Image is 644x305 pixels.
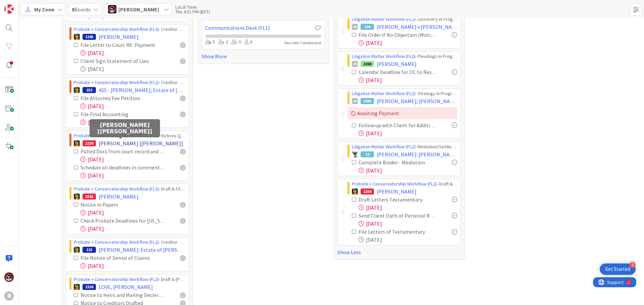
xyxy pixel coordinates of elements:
[80,291,165,299] div: Notice to Heirs and Mailing Decleration Drafted
[74,140,80,146] img: MR
[377,60,417,68] span: [PERSON_NAME]
[74,239,185,246] div: › Creditor Claims Resolution In Progress
[352,143,457,150] div: › Mediation/Settlement in Progress
[377,23,457,31] span: [PERSON_NAME] v [PERSON_NAME]
[245,39,252,46] div: 0
[352,151,358,157] img: NC
[359,76,457,84] div: [DATE]
[74,26,159,32] a: Probate + Conservatorship Workflow (FL2)
[352,181,437,187] a: Probate + Conservatorship Workflow (FL2)
[74,79,159,85] a: Probate + Conservatorship Workflow (FL2)
[284,40,321,46] div: Your role: Collaborator
[80,110,152,118] div: File Final Accounting
[361,24,374,30] div: 104
[99,283,153,291] span: LOVE, [PERSON_NAME]
[99,86,185,94] span: 425 - [PERSON_NAME]; Estate of [PERSON_NAME]
[83,87,96,93] div: 253
[80,217,165,225] div: Check Probate Deadlines for [US_STATE]
[83,284,96,290] div: 2326
[35,3,37,8] div: 1
[352,90,457,97] div: › Strategy In Progress
[361,98,374,104] div: 2688
[352,90,415,96] a: Litigation Matter Workflow (FL2)
[14,1,31,9] span: Support
[377,150,457,158] span: [PERSON_NAME]: [PERSON_NAME]
[377,97,457,105] span: [PERSON_NAME]; [PERSON_NAME]
[83,194,96,200] div: 1541
[352,53,415,59] a: Litigation Matter Workflow (FL2)
[175,5,210,9] div: Local Time:
[118,5,159,13] span: [PERSON_NAME]
[34,5,54,13] span: My Zone
[80,57,162,65] div: Client Sign Statement of Lieu
[80,94,157,102] div: File Attorney Fee Petition
[99,139,183,147] span: [PERSON_NAME] [[PERSON_NAME]]
[74,276,185,283] div: › Draft & [PERSON_NAME] Notices & Publication
[359,204,457,212] div: [DATE]
[80,65,185,73] div: [DATE]
[352,61,358,67] div: JM
[352,144,415,150] a: Litigation Matter Workflow (FL2)
[80,41,165,49] div: File Letter to Court RE: Payment
[359,31,437,39] div: File Order if No Objection (Motion to Continue Hearing)
[352,16,415,22] a: Litigation Matter Workflow (FL2)
[218,39,228,46] div: 2
[359,166,457,174] div: [DATE]
[80,49,185,57] div: [DATE]
[74,26,185,33] div: › Creditor Claim Waiting Period
[80,201,146,209] div: Notice in Papers
[337,248,461,256] a: Show Less
[630,262,636,268] div: 2
[205,24,314,32] a: Communications Desk (FL1)
[80,254,162,262] div: File Notice of Denial of Claims
[80,209,185,217] div: [DATE]
[359,158,436,166] div: Complete Binder - Mediation
[359,196,435,204] div: Draft Letters Testamentary
[74,185,185,193] div: › Draft & File Petition
[605,266,630,273] div: Get Started
[74,87,80,93] img: MR
[347,107,457,119] div: Awaiting Payment
[359,220,457,228] div: [DATE]
[600,263,636,275] div: Open Get Started checklist, remaining modules: 2
[72,5,91,13] span: Boards
[361,188,374,195] div: 1334
[83,34,96,40] div: 1245
[92,122,157,135] h5: [PERSON_NAME] [[PERSON_NAME]]
[80,118,185,126] div: [DATE]
[361,61,374,67] div: 2260
[74,133,159,139] a: Probate + Conservatorship Workflow (FL2)
[108,5,116,13] img: JS
[359,68,437,76] div: Calendar Deadline for OC to Respond to Mediation Demand Letter
[352,188,358,195] img: MR
[83,247,96,253] div: 115
[99,193,139,201] span: [PERSON_NAME]
[359,121,437,129] div: Follow up with Client for Additional Documents (Any Medical, Contract for Services., Investigativ...
[80,262,185,270] div: [DATE]
[80,102,185,110] div: [DATE]
[352,24,358,30] div: JM
[359,236,457,244] div: [DATE]
[74,132,185,139] div: › Notices Queue
[80,147,165,155] div: Pulled Docs from court record and saved to file
[74,186,159,192] a: Probate + Conservatorship Workflow (FL2)
[352,53,457,60] div: › Pleadings In Progress
[4,273,14,282] img: JS
[4,4,14,14] img: Visit kanbanzone.com
[231,39,241,46] div: 0
[74,284,80,290] img: MR
[202,52,325,60] a: Show More
[80,163,165,171] div: Schedule all deadlines in comment and Deadline Checklist [move to P4 Notice Quene]
[74,239,159,245] a: Probate + Conservatorship Workflow (FL2)
[352,16,457,23] div: › Discovery In Progress
[99,246,185,254] span: [PERSON_NAME]: Estate of [PERSON_NAME] Probate [will and trust]
[4,291,14,301] div: R
[359,212,437,220] div: Send Client Oath of Personal Representative
[352,98,358,104] div: JM
[99,33,139,41] span: [PERSON_NAME]
[74,276,159,282] a: Probate + Conservatorship Workflow (FL2)
[80,171,185,179] div: [DATE]
[74,79,185,86] div: › Creditor Claim Waiting Period
[80,225,185,233] div: [DATE]
[352,180,457,187] div: › Draft & File Petition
